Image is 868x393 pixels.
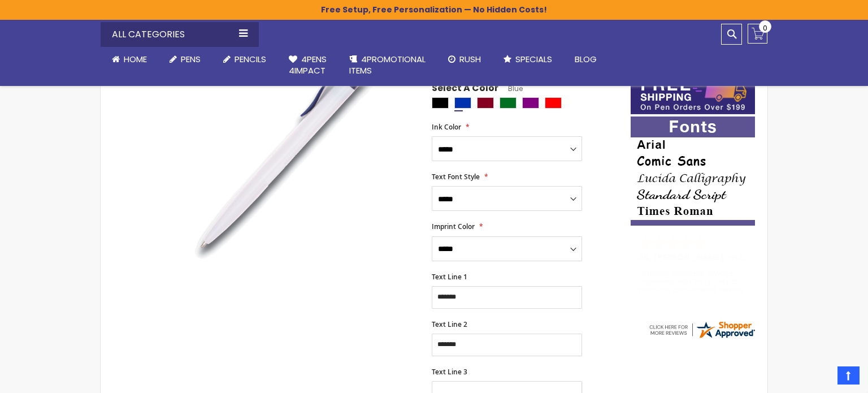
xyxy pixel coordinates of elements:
[728,252,826,263] span: - ,
[498,84,523,93] span: Blue
[545,97,562,109] div: Red
[454,97,471,109] div: Blue
[338,47,437,84] a: 4PROMOTIONALITEMS
[101,22,259,47] div: All Categories
[563,47,608,72] a: Blog
[181,53,201,65] span: Pens
[639,270,748,294] div: returning customer, always impressed with the quality of products and excelent service, will retu...
[477,97,494,109] div: Burgundy
[432,82,498,97] span: Select A Color
[158,21,416,280] img: oak_side_blue_1_1.jpg
[748,24,767,44] a: 0
[631,74,755,114] img: Free shipping on orders over $199
[631,116,755,226] img: font-personalization-examples
[432,222,475,231] span: Imprint Color
[500,97,517,109] div: Green
[437,47,492,72] a: Rush
[492,47,563,72] a: Specials
[235,53,266,65] span: Pencils
[432,272,467,282] span: Text Line 1
[101,47,158,72] a: Home
[432,122,461,132] span: Ink Color
[763,23,767,33] span: 0
[522,97,539,109] div: Purple
[732,252,747,263] span: NJ
[158,47,212,72] a: Pens
[277,47,338,84] a: 4Pens4impact
[639,252,728,263] span: JB, [PERSON_NAME]
[212,47,277,72] a: Pencils
[515,53,552,65] span: Specials
[124,53,147,65] span: Home
[648,332,756,342] a: 4pens.com certificate URL
[837,366,860,385] a: Top
[575,53,597,65] span: Blog
[432,319,467,329] span: Text Line 2
[432,367,467,377] span: Text Line 3
[648,319,756,340] img: 4pens.com widget logo
[432,97,449,109] div: Black
[432,172,480,182] span: Text Font Style
[289,53,327,76] span: 4Pens 4impact
[349,53,426,76] span: 4PROMOTIONAL ITEMS
[459,53,481,65] span: Rush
